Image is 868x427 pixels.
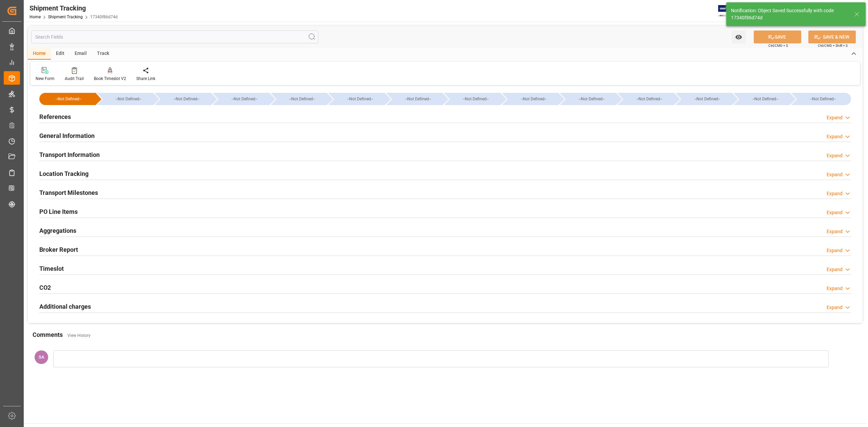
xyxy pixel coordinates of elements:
span: Ctrl/CMD + Shift + S [818,43,848,48]
h2: Transport Information [39,150,100,159]
h2: Timeslot [39,264,64,273]
div: Expand [827,247,843,254]
div: --Not Defined-- [798,93,848,105]
button: open menu [732,30,746,43]
div: --Not Defined-- [676,93,732,105]
div: --Not Defined-- [625,93,674,105]
div: --Not Defined-- [560,93,616,105]
div: Expand [827,133,843,140]
a: Shipment Tracking [48,15,83,19]
div: Expand [827,209,843,216]
h2: Location Tracking [39,169,88,178]
div: Expand [827,114,843,121]
div: --Not Defined-- [791,93,851,105]
div: --Not Defined-- [567,93,616,105]
h2: PO Line Items [39,207,78,216]
div: --Not Defined-- [683,93,732,105]
div: Expand [827,304,843,311]
div: Shipment Tracking [29,3,118,13]
div: Edit [51,48,70,60]
div: Expand [827,190,843,197]
div: --Not Defined-- [220,93,269,105]
h2: Transport Milestones [39,188,98,197]
span: SA [39,354,44,360]
div: --Not Defined-- [329,93,385,105]
h2: Comments [33,330,63,339]
div: --Not Defined-- [46,93,91,105]
div: Expand [827,266,843,273]
input: Search Fields [31,30,318,43]
div: Notification: Object Saved Successfully with code 17340f86d74d [731,7,848,21]
div: --Not Defined-- [393,93,443,105]
div: Share Link [136,76,155,82]
h2: Aggregations [39,226,76,235]
div: Audit Trail [65,76,84,82]
div: --Not Defined-- [278,93,327,105]
div: --Not Defined-- [335,93,385,105]
a: Home [29,15,41,19]
div: Book Timeslot V2 [94,76,126,82]
div: --Not Defined-- [387,93,443,105]
div: --Not Defined-- [509,93,558,105]
div: --Not Defined-- [213,93,269,105]
h2: Additional charges [39,302,91,311]
div: --Not Defined-- [155,93,211,105]
div: Track [92,48,114,60]
div: --Not Defined-- [734,93,790,105]
h2: CO2 [39,283,51,292]
h2: Broker Report [39,245,78,254]
div: New Form [36,76,55,82]
div: --Not Defined-- [741,93,790,105]
a: View History [67,333,91,338]
button: SAVE & NEW [808,30,856,43]
div: Expand [827,152,843,159]
div: Home [28,48,51,60]
div: --Not Defined-- [451,93,500,105]
div: Expand [827,171,843,178]
div: --Not Defined-- [104,93,154,105]
div: --Not Defined-- [97,93,154,105]
div: Expand [827,285,843,292]
div: Expand [827,228,843,235]
img: Exertis%20JAM%20-%20Email%20Logo.jpg_1722504956.jpg [718,5,742,17]
button: SAVE [754,30,801,43]
h2: General Information [39,131,95,140]
div: --Not Defined-- [618,93,674,105]
div: --Not Defined-- [444,93,500,105]
div: --Not Defined-- [271,93,327,105]
div: --Not Defined-- [502,93,558,105]
div: --Not Defined-- [162,93,211,105]
div: --Not Defined-- [39,93,96,105]
div: Email [70,48,92,60]
h2: References [39,112,71,121]
span: Ctrl/CMD + S [768,43,788,48]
